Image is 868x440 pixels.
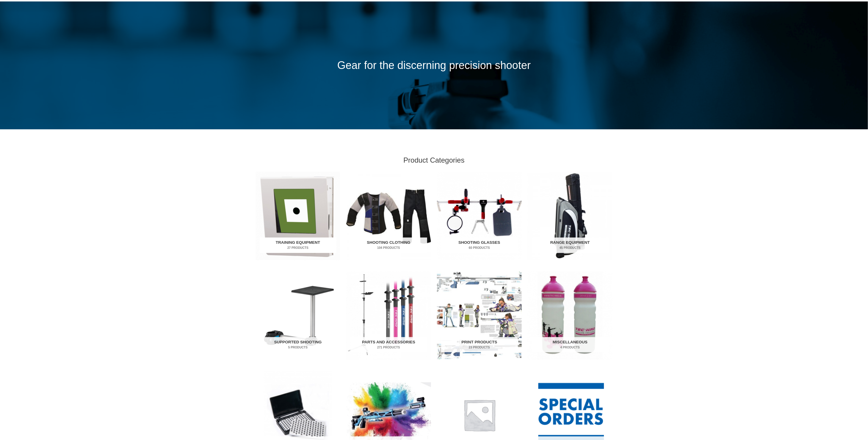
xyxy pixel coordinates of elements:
img: Training Equipment [256,172,340,260]
a: Visit product category Shooting Clothing [346,172,431,260]
img: Miscellaneous [528,271,612,360]
h2: Print Products [441,337,518,353]
mark: 4 Products [532,345,609,350]
img: Print Products [437,271,522,360]
h2: Range Equipment [532,238,609,253]
p: Gear for the discerning precision shooter [256,56,612,76]
mark: 60 Products [441,246,518,250]
h2: Product Categories [256,155,612,165]
a: Visit product category Miscellaneous [528,271,612,360]
h2: Shooting Clothing [350,238,427,253]
a: Visit product category Range Equipment [528,172,612,260]
mark: 23 Products [441,345,518,350]
mark: 45 Products [532,246,609,250]
img: Supported Shooting [256,271,340,360]
mark: 5 Products [260,345,336,350]
a: Visit product category Supported Shooting [256,271,340,360]
a: Visit product category Shooting Glasses [437,172,522,260]
img: Range Equipment [528,172,612,260]
h2: Supported Shooting [260,337,336,353]
img: Shooting Clothing [346,172,431,260]
h2: Parts and Accessories [350,337,427,353]
mark: 104 Products [350,246,427,250]
img: Shooting Glasses [437,172,522,260]
mark: 271 Products [350,345,427,350]
img: Parts and Accessories [346,271,431,360]
h2: Training Equipment [260,238,336,253]
h2: Miscellaneous [532,337,609,353]
h2: Shooting Glasses [441,238,518,253]
a: Visit product category Print Products [437,271,522,360]
a: Visit product category Parts and Accessories [346,271,431,360]
mark: 27 Products [260,246,336,250]
a: Visit product category Training Equipment [256,172,340,260]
